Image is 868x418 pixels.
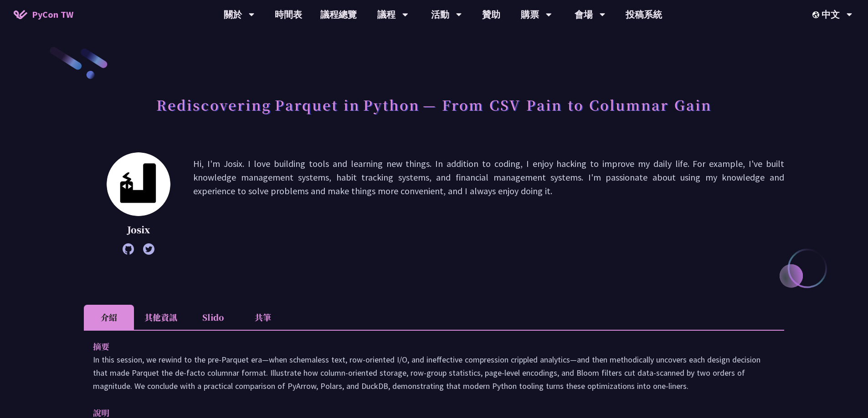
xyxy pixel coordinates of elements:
[107,152,170,216] img: Josix
[14,10,27,19] img: Home icon of PyCon TW 2025
[107,223,170,237] p: Josix
[93,353,775,393] p: In this session, we rewind to the pre‑Parquet era—when schemaless text, row‑oriented I/O, and ine...
[238,305,288,330] li: 共筆
[134,305,188,330] li: 其他資訊
[193,157,784,250] p: Hi, I'm Josix. I love building tools and learning new things. In addition to coding, I enjoy hack...
[84,305,134,330] li: 介紹
[188,305,238,330] li: Slido
[812,11,822,18] img: Locale Icon
[156,91,712,118] h1: Rediscovering Parquet in Python — From CSV Pain to Columnar Gain
[5,3,82,26] a: PyCon TW
[93,340,757,353] p: 摘要
[32,8,73,21] span: PyCon TW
